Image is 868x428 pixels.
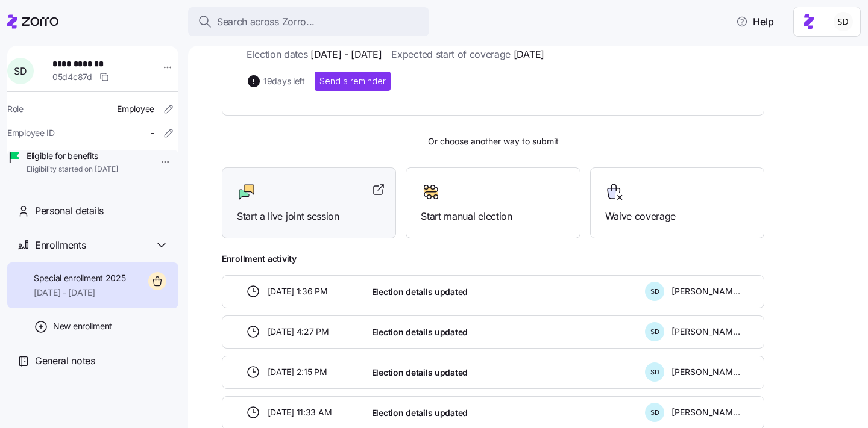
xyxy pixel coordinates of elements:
[268,326,329,338] span: [DATE] 4:27 PM
[372,367,468,379] span: Election details updated
[14,66,27,76] span: S D
[650,288,659,295] span: S D
[188,7,429,36] button: Search across Zorro...
[35,203,104,219] span: Personal details
[650,409,659,416] span: S D
[421,209,565,224] span: Start manual election
[263,75,305,87] span: 19 days left
[372,326,468,338] span: Election details updated
[268,285,328,297] span: [DATE] 1:36 PM
[34,287,126,299] span: [DATE] - [DATE]
[34,272,126,284] span: Special enrollment 2025
[605,209,749,224] span: Waive coverage
[27,164,118,175] span: Eligibility started on [DATE]
[35,353,95,368] span: General notes
[268,406,332,418] span: [DATE] 11:33 AM
[671,366,740,378] span: [PERSON_NAME]
[7,103,24,115] span: Role
[268,366,327,378] span: [DATE] 2:15 PM
[222,135,764,148] span: Or choose another way to submit
[834,12,853,31] img: 038087f1531ae87852c32fa7be65e69b
[671,326,740,338] span: [PERSON_NAME]
[372,407,468,419] span: Election details updated
[237,209,381,224] span: Start a live joint session
[319,75,386,87] span: Send a reminder
[27,150,118,162] span: Eligible for benefits
[117,103,154,115] span: Employee
[315,72,391,91] button: Send a reminder
[52,71,92,83] span: 05d4c87d
[671,285,740,297] span: [PERSON_NAME]
[391,47,544,62] span: Expected start of coverage
[151,127,154,139] span: -
[736,14,774,29] span: Help
[7,127,55,139] span: Employee ID
[726,10,784,34] button: Help
[650,329,659,335] span: S D
[514,47,544,62] span: [DATE]
[53,320,112,332] span: New enrollment
[671,406,740,418] span: [PERSON_NAME]
[35,238,86,253] span: Enrollments
[650,369,659,376] span: S D
[247,47,382,62] span: Election dates
[310,47,382,62] span: [DATE] - [DATE]
[217,14,315,29] span: Search across Zorro...
[222,253,764,265] span: Enrollment activity
[372,286,468,298] span: Election details updated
